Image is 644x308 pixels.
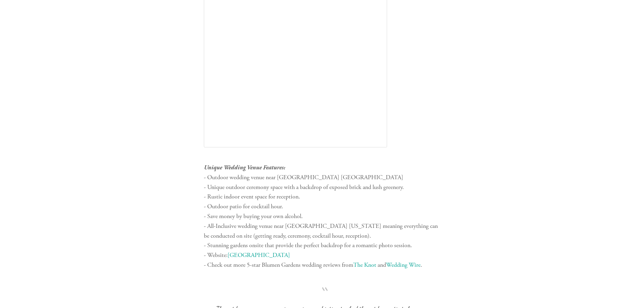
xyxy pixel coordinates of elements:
a: [GEOGRAPHIC_DATA] [228,251,290,259]
a: Wedding Wire [386,261,421,269]
a: The Knot [353,261,376,269]
span: “ [215,292,430,304]
em: Unique Wedding Venue Features: [204,164,285,171]
p: - Outdoor wedding venue near [GEOGRAPHIC_DATA] [GEOGRAPHIC_DATA] - Unique outdoor ceremony space ... [204,163,440,270]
